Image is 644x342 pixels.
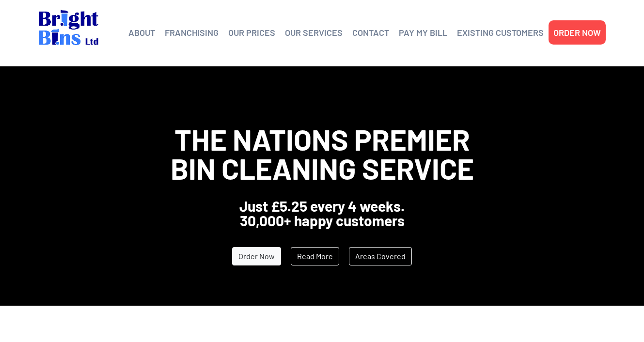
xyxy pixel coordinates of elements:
a: Read More [291,247,339,265]
a: Order Now [232,247,281,265]
a: OUR PRICES [228,25,275,40]
a: ORDER NOW [553,25,601,40]
span: The Nations Premier Bin Cleaning Service [171,122,474,186]
a: Areas Covered [349,247,412,265]
a: ABOUT [128,25,155,40]
a: EXISTING CUSTOMERS [457,25,544,40]
a: OUR SERVICES [285,25,343,40]
a: PAY MY BILL [399,25,447,40]
a: FRANCHISING [165,25,219,40]
a: CONTACT [352,25,389,40]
